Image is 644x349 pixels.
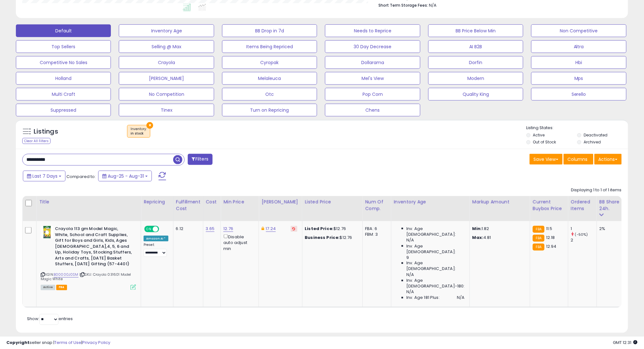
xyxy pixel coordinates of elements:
a: Privacy Policy [82,339,110,346]
button: Tinex [119,104,214,116]
span: Show: entries [27,316,73,322]
small: FBA [533,235,545,242]
span: Columns [568,156,588,162]
div: Disable auto adjust min [223,233,254,252]
button: Chens [325,104,420,116]
button: Modern [428,72,523,85]
p: 1.82 [472,226,525,232]
strong: Max: [472,234,484,240]
div: Clear All Filters [22,138,51,144]
div: in stock [131,131,147,136]
div: FBA: 6 [365,226,386,232]
button: Competitive No Sales [16,56,111,69]
strong: Copyright [6,339,30,346]
span: N/A [457,295,465,301]
span: 12.18 [546,234,555,240]
button: Default [16,24,111,37]
button: 30 Day Decrease [325,40,420,53]
b: Crayola 113 gm Model Magic, White, School and Craft Supplies, Gift for Boys and Girls, Kids, Ages... [55,226,132,269]
a: B00000J0SM [54,272,78,278]
span: N/A [407,289,414,295]
span: Inv. Age [DEMOGRAPHIC_DATA]: [407,243,465,255]
div: 6.12 [176,226,198,232]
small: FBA [533,226,545,233]
span: Compared to: [66,174,96,180]
button: Otc [222,88,317,101]
button: Items Being Repriced [222,40,317,53]
button: Mel's View [325,72,420,85]
span: 9 [407,255,409,260]
button: Dorfin [428,56,523,69]
span: Aug-25 - Aug-31 [108,173,144,179]
span: 11.5 [546,226,552,232]
div: Ordered Items [571,199,594,212]
div: Listed Price [305,199,360,205]
a: 17.24 [266,226,276,232]
button: Save View [530,154,563,165]
img: 518wC0baJEL._SL40_.jpg [41,226,53,239]
div: $12.76 [305,226,358,232]
div: Inventory Age [394,199,467,205]
button: Aug-25 - Aug-31 [98,171,152,181]
div: Title [39,199,138,205]
span: N/A [407,272,414,278]
strong: Min: [472,226,482,232]
a: 12.76 [223,226,233,232]
button: Selling @ Max [119,40,214,53]
label: Out of Stock [533,139,556,145]
span: 2025-09-8 12:31 GMT [613,339,638,346]
button: Pop Corn [325,88,420,101]
div: Num of Comp. [365,199,389,212]
b: Short Term Storage Fees: [378,3,428,8]
div: Displaying 1 to 1 of 1 items [571,187,622,193]
button: Crayola [119,56,214,69]
span: All listings currently available for purchase on Amazon [41,285,55,290]
span: Last 7 Days [32,173,58,179]
a: Terms of Use [54,339,81,346]
button: Suppressed [16,104,111,116]
button: Quality King [428,88,523,101]
button: No Competition [119,88,214,101]
h5: Listings [34,127,58,136]
div: Current Buybox Price [533,199,566,212]
button: Filters [188,154,213,165]
div: FBM: 3 [365,232,386,237]
button: Altra [531,40,626,53]
button: Mps [531,72,626,85]
div: Amazon AI * [144,236,168,241]
button: Multi Craft [16,88,111,101]
button: Holland [16,72,111,85]
div: [PERSON_NAME] [261,199,299,205]
button: Needs to Reprice [325,24,420,37]
button: Actions [594,154,622,165]
button: Columns [564,154,593,165]
button: Turn on Repricing [222,104,317,116]
button: Serello [531,88,626,101]
div: Markup Amount [472,199,527,205]
div: 1 [571,226,597,232]
button: Inventory Age [119,24,214,37]
span: 12.94 [546,243,557,249]
p: Listing States: [526,125,628,131]
a: 3.65 [206,226,215,232]
button: BB Price Below Min [428,24,523,37]
div: Fulfillment Cost [176,199,200,212]
div: seller snap | | [6,340,110,346]
button: Non Competitive [531,24,626,37]
button: Cyropak [222,56,317,69]
button: BB Drop in 7d [222,24,317,37]
span: Inv. Age 181 Plus: [407,295,440,301]
span: Inv. Age [DEMOGRAPHIC_DATA]-180: [407,278,465,289]
p: 4.81 [472,235,525,240]
span: N/A [407,237,414,243]
div: ASIN: [41,226,136,289]
label: Active [533,132,545,138]
small: FBA [533,244,545,251]
span: ON [145,227,153,232]
button: [PERSON_NAME] [119,72,214,85]
small: (-50%) [575,232,588,237]
div: BB Share 24h. [600,199,623,212]
label: Archived [584,139,601,145]
span: OFF [158,227,168,232]
div: Repricing [144,199,171,205]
